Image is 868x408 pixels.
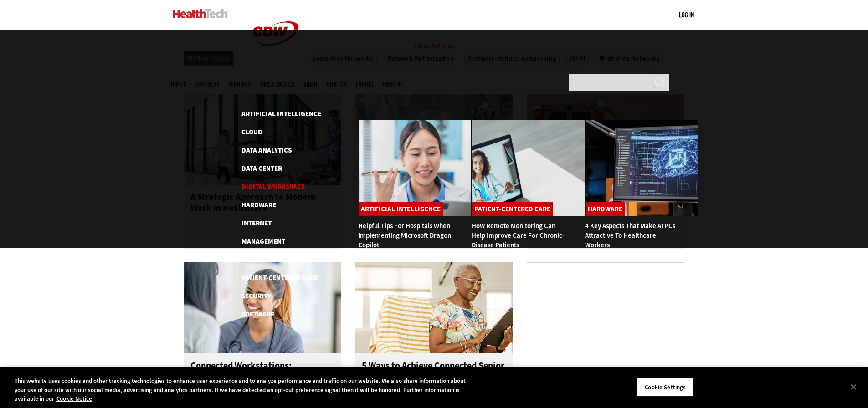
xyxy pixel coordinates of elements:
[241,219,272,228] a: Internet
[586,202,625,216] a: Hardware
[56,395,92,403] a: More information about your privacy
[585,120,699,216] img: Desktop monitor with brain AI concept
[241,255,283,264] a: Networking
[15,377,478,403] div: This website uses cookies and other tracking technologies to enhance user experience and to analy...
[537,282,674,396] iframe: advertisement
[358,221,451,250] a: Helpful Tips for Hospitals When Implementing Microsoft Dragon Copilot
[241,237,285,246] a: Management
[585,221,675,250] a: 4 Key Aspects That Make AI PCs Attractive to Healthcare Workers
[241,127,262,137] a: Cloud
[359,202,443,216] a: Artificial Intelligence
[241,273,318,282] a: Patient-Centered Care
[843,377,863,397] button: Close
[190,360,335,397] h3: Connected Workstations: Transforming Fleet Management and Patient Care
[184,262,342,353] img: nurse smiling at patient
[362,360,506,397] h3: 5 Ways to Achieve Connected Senior Living That Benefit Residents and Staff
[241,310,274,319] a: Software
[241,200,276,209] a: Hardware
[173,9,228,18] img: Home
[241,291,271,301] a: Security
[241,164,282,173] a: Data Center
[241,109,321,118] a: Artificial Intelligence
[358,120,472,216] img: Doctor using phone to dictate to tablet
[241,146,292,155] a: Data Analytics
[637,377,694,397] button: Cookie Settings
[679,10,694,20] div: User menu
[241,182,305,191] a: Digital Workspace
[472,221,565,250] a: How Remote Monitoring Can Help Improve Care for Chronic-Disease Patients
[472,120,585,216] img: Patient speaking with doctor
[472,202,553,216] a: Patient-Centered Care
[679,10,694,19] a: Log in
